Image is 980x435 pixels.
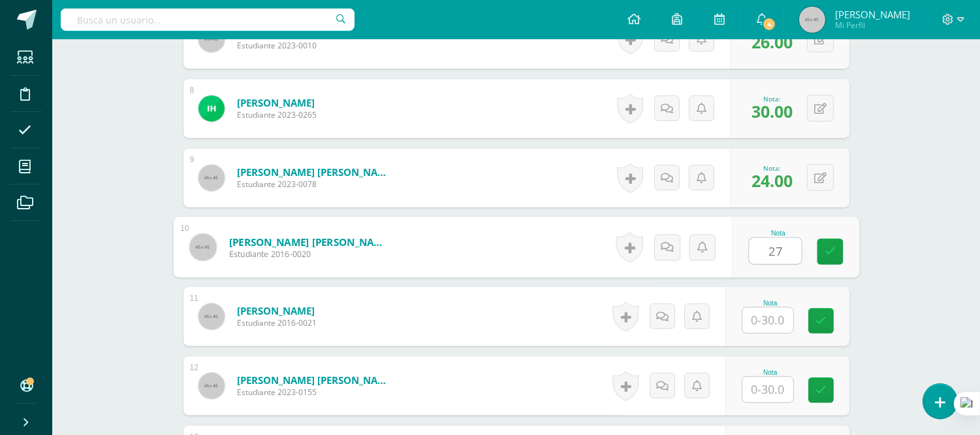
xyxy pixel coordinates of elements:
[751,169,793,192] span: 24.00
[237,374,394,387] a: [PERSON_NAME] [PERSON_NAME]
[751,100,793,122] span: 30.00
[237,304,317,317] a: [PERSON_NAME]
[237,317,317,328] span: Estudiante 2016-0021
[751,94,793,103] div: Nota:
[198,96,225,122] img: 68e1dfe78ad19bae4d8a82128f249ada.png
[742,307,793,333] input: 0-30.0
[749,238,801,264] input: 0-30.0
[237,179,394,190] span: Estudiante 2023-0078
[742,369,799,376] div: Nota
[751,164,793,173] div: Nota:
[762,17,776,31] span: 4
[237,96,317,109] a: [PERSON_NAME]
[237,109,317,120] span: Estudiante 2023-0265
[198,373,225,399] img: 45x45
[229,235,390,249] a: [PERSON_NAME] [PERSON_NAME]
[799,7,825,33] img: 45x45
[742,300,799,307] div: Nota
[198,165,225,191] img: 45x45
[742,377,793,402] input: 0-30.0
[835,20,910,31] span: Mi Perfil
[189,234,216,260] img: 45x45
[237,40,394,51] span: Estudiante 2023-0010
[198,304,225,330] img: 45x45
[229,249,390,260] span: Estudiante 2016-0020
[237,165,394,179] a: [PERSON_NAME] [PERSON_NAME]
[748,230,808,237] div: Nota
[237,387,394,398] span: Estudiante 2023-0155
[61,9,355,31] input: Busca un usuario...
[751,31,793,53] span: 26.00
[835,8,910,21] span: [PERSON_NAME]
